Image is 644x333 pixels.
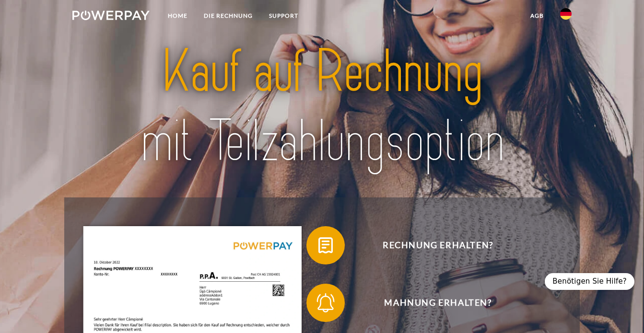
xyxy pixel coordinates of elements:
img: logo-powerpay-white.svg [72,11,150,20]
a: DIE RECHNUNG [196,7,261,24]
img: title-powerpay_de.svg [97,34,547,180]
a: agb [522,7,552,24]
a: Home [160,7,196,24]
span: Mahnung erhalten? [320,284,555,322]
img: qb_bell.svg [314,291,338,315]
a: SUPPORT [261,7,306,24]
div: Benötigen Sie Hilfe? [545,273,634,290]
button: Mahnung erhalten? [306,284,556,322]
img: qb_bill.svg [314,233,338,257]
img: de [560,8,572,20]
span: Rechnung erhalten? [320,226,555,264]
button: Rechnung erhalten? [306,226,556,264]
